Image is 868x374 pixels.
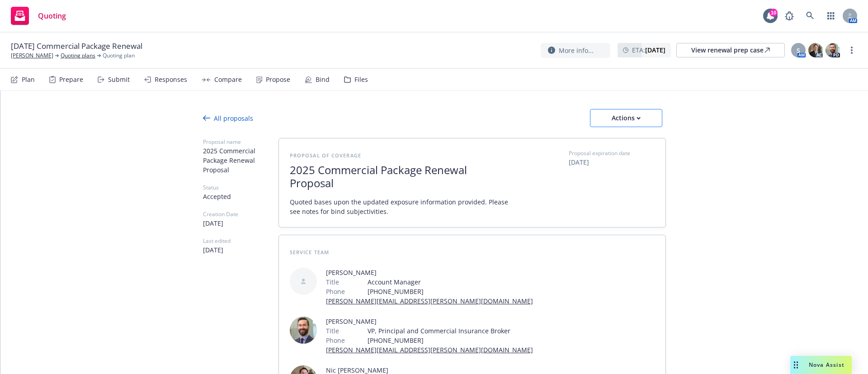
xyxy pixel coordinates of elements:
span: Quoting plan [103,52,135,60]
span: [PHONE_NUMBER] [368,336,533,345]
span: Phone [326,336,345,345]
div: Drag to move [790,356,802,374]
div: All proposals [203,114,253,123]
span: [DATE] [203,218,278,228]
div: Files [354,76,368,83]
a: [PERSON_NAME][EMAIL_ADDRESS][PERSON_NAME][DOMAIN_NAME] [326,346,533,354]
span: Proposal expiration date [569,149,630,157]
span: Proposal of coverage [290,152,361,159]
span: VP, Principal and Commercial Insurance Broker [368,326,533,336]
span: [PERSON_NAME] [326,317,533,326]
span: Last edited [203,237,278,245]
span: Phone [326,287,345,296]
span: Accepted [203,192,278,201]
div: Plan [22,76,35,83]
a: Report a Bug [780,7,798,25]
span: [DATE] [203,245,278,255]
span: [PERSON_NAME] [326,268,533,277]
strong: [DATE] [645,46,665,54]
span: 2025 Commercial Package Renewal Proposal [290,164,511,190]
img: photo [826,43,840,57]
div: View renewal prep case [691,43,770,57]
div: Propose [266,76,290,83]
span: ETA : [632,45,665,55]
span: Proposal name [203,138,278,146]
span: Title [326,326,339,336]
div: Prepare [59,76,83,83]
span: Quoting [38,12,66,19]
div: Submit [108,76,130,83]
span: S [797,46,800,55]
span: 2025 Commercial Package Renewal Proposal [203,146,278,175]
span: Quoted bases upon the updated exposure information provided. Please see notes for bind subjectivi... [290,197,511,216]
span: Nova Assist [809,361,844,369]
img: photo [808,43,823,57]
a: Search [801,7,819,25]
div: Actions [605,109,647,127]
button: Actions [590,109,662,127]
a: Quoting [7,3,70,28]
a: Switch app [822,7,840,25]
a: more [846,45,857,56]
div: Compare [214,76,242,83]
span: [PHONE_NUMBER] [368,287,533,296]
a: View renewal prep case [676,43,785,57]
div: 10 [769,9,778,17]
span: [DATE] [569,157,655,167]
img: employee photo [290,317,317,344]
span: Account Manager [368,277,533,287]
span: More info... [559,46,594,55]
div: Responses [155,76,187,83]
a: [PERSON_NAME][EMAIL_ADDRESS][PERSON_NAME][DOMAIN_NAME] [326,297,533,305]
span: Creation Date [203,210,278,218]
div: Bind [316,76,330,83]
span: Status [203,184,278,192]
a: [PERSON_NAME] [11,52,53,60]
span: Service Team [290,249,329,256]
span: Title [326,277,339,287]
span: [DATE] Commercial Package Renewal [11,41,142,52]
button: More info... [541,43,610,58]
a: Quoting plans [61,52,95,60]
button: Nova Assist [790,356,852,374]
